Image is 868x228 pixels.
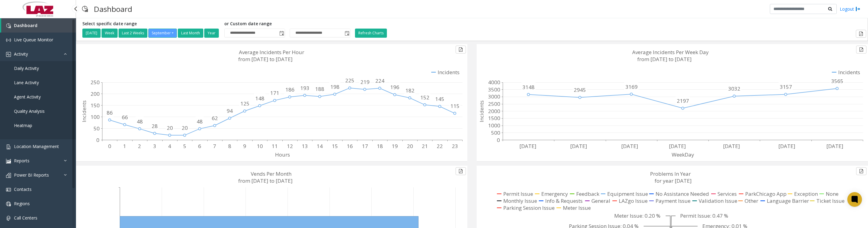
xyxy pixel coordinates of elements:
img: 'icon' [6,38,11,43]
text: 3148 [522,84,535,91]
text: 182 [405,87,415,94]
text: 2000 [488,108,500,115]
span: Toggle popup [278,29,285,37]
text: 1000 [488,122,500,129]
text: 20 [167,124,173,131]
text: 14 [317,143,323,150]
span: Dashboard [14,22,37,28]
h3: Dashboard [91,2,135,16]
text: WeekDay [672,151,694,158]
text: 9 [243,143,246,150]
button: Last Month [178,29,203,38]
text: 17 [362,143,368,150]
text: 94 [227,107,233,114]
text: 8 [228,143,231,150]
img: 'icon' [6,144,11,149]
text: 3157 [780,83,792,90]
text: 145 [435,95,444,102]
text: Problems In Year [650,170,691,177]
text: 3565 [831,78,843,85]
button: Export to pdf [456,46,466,54]
text: [DATE] [778,143,795,150]
text: 6 [198,143,201,150]
text: 2945 [574,86,586,93]
span: Daily Activity [14,65,39,71]
text: 20 [407,143,413,150]
text: 4 [168,143,171,150]
text: 100 [91,113,100,120]
text: 171 [270,89,279,96]
button: Last 2 Weeks [119,29,147,38]
text: 148 [255,95,264,102]
text: 5 [183,143,186,150]
text: 500 [491,129,500,136]
text: 86 [107,109,113,116]
button: Week [102,29,118,38]
text: Vends Per Month [251,170,291,177]
span: Regions [14,201,30,206]
span: Power BI Reports [14,172,49,178]
text: 152 [420,94,429,101]
button: Export to pdf [856,46,866,54]
text: Average Incidents Per Hour [239,49,304,56]
span: Reports [14,158,29,164]
text: 198 [330,83,339,90]
text: [DATE] [621,143,638,150]
text: 3169 [625,83,638,90]
text: Meter Issue: 0.20 % [614,212,660,219]
img: pageIcon [82,2,88,16]
text: 1 [123,143,126,150]
text: 62 [212,115,218,122]
a: Logout [840,6,860,12]
text: 115 [450,102,460,109]
img: 'icon' [6,173,11,178]
text: 18 [377,143,383,150]
text: 15 [332,143,338,150]
button: Year [204,29,219,38]
button: [DATE] [82,29,101,38]
img: 'icon' [6,52,11,57]
text: 3500 [488,86,500,93]
span: Toggle popup [343,29,350,37]
button: Export to pdf [856,30,866,38]
text: 125 [240,100,250,107]
text: 3032 [728,85,740,92]
text: 0 [96,136,99,143]
span: Activity [14,51,28,57]
text: [DATE] [723,143,740,150]
text: from [DATE] to [DATE] [637,56,692,63]
img: logout [856,6,860,12]
text: [DATE] [519,143,536,150]
text: from [DATE] to [DATE] [238,177,293,184]
text: 2 [138,143,141,150]
text: 11 [272,143,278,150]
text: 48 [197,118,203,125]
text: 0 [497,136,500,143]
span: Live Queue Monitor [14,37,53,43]
img: 'icon' [6,159,11,164]
button: Export to pdf [456,167,466,175]
text: 196 [390,84,399,91]
text: 7 [213,143,216,150]
span: Contacts [14,186,32,192]
text: [DATE] [570,143,587,150]
text: Incidents [478,100,485,122]
text: 3 [153,143,156,150]
h5: or Custom date range [224,21,350,26]
text: Average Incidents Per Week Day [632,49,709,56]
text: 225 [345,77,354,84]
text: Hours [275,151,290,158]
span: Location Management [14,143,59,149]
text: 186 [285,86,294,93]
text: 50 [94,125,100,132]
text: Permit Issue: 0.47 % [680,212,728,219]
span: Call Centers [14,215,37,221]
text: 28 [152,123,158,130]
text: 200 [91,90,100,97]
text: 48 [137,118,143,125]
text: 66 [122,114,128,121]
text: for year [DATE] [655,177,692,184]
text: 13 [302,143,308,150]
img: 'icon' [6,187,11,192]
button: Export to pdf [856,167,866,175]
